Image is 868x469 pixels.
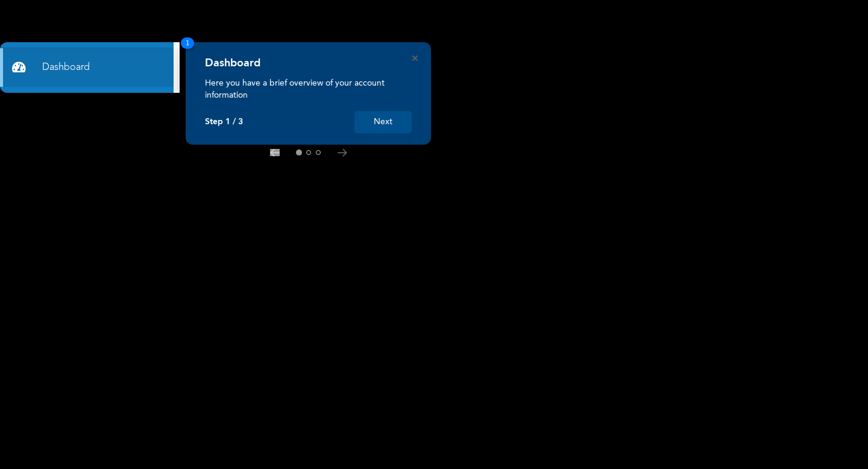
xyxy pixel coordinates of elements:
p: Here you have a brief overview of your account information [205,77,412,101]
h4: Dashboard [205,57,260,70]
button: Close [412,55,418,61]
button: Next [354,111,412,133]
span: 1 [181,37,194,49]
p: Step 1 / 3 [205,117,243,127]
